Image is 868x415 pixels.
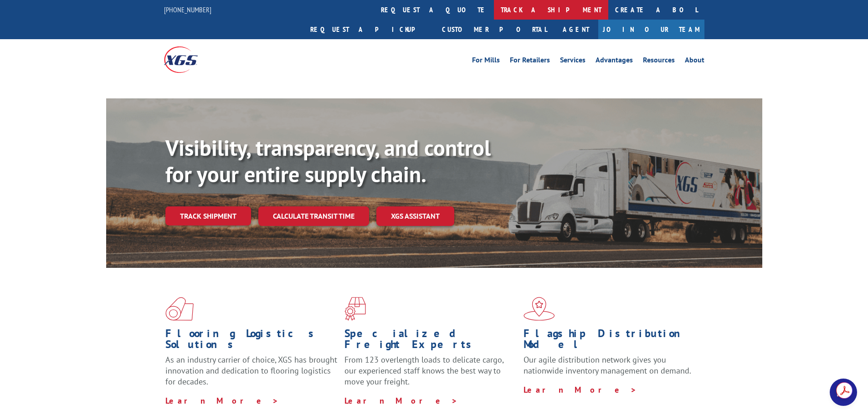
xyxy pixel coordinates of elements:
[165,133,491,188] b: Visibility, transparency, and control for your entire supply chain.
[596,56,633,67] a: Advantages
[165,328,338,354] h1: Flooring Logistics Solutions
[524,328,696,354] h1: Flagship Distribution Model
[344,395,458,406] a: Learn More >
[435,20,554,39] a: Customer Portal
[510,56,550,67] a: For Retailers
[165,395,279,406] a: Learn More >
[258,206,369,226] a: Calculate transit time
[830,379,857,406] div: Open chat
[524,354,691,376] span: Our agile distribution network gives you nationwide inventory management on demand.
[344,354,517,395] p: From 123 overlength loads to delicate cargo, our experienced staff knows the best way to move you...
[554,20,598,39] a: Agent
[643,56,675,67] a: Resources
[560,56,586,67] a: Services
[376,206,454,226] a: XGS ASSISTANT
[524,384,637,395] a: Learn More >
[164,5,211,14] a: [PHONE_NUMBER]
[344,297,366,321] img: xgs-icon-focused-on-flooring-red
[165,354,337,387] span: As an industry carrier of choice, XGS has brought innovation and dedication to flooring logistics...
[472,56,500,67] a: For Mills
[344,328,517,354] h1: Specialized Freight Experts
[303,20,435,39] a: Request a pickup
[524,297,555,321] img: xgs-icon-flagship-distribution-model-red
[598,20,704,39] a: Join Our Team
[165,297,194,321] img: xgs-icon-total-supply-chain-intelligence-red
[685,56,704,67] a: About
[165,206,251,225] a: Track shipment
